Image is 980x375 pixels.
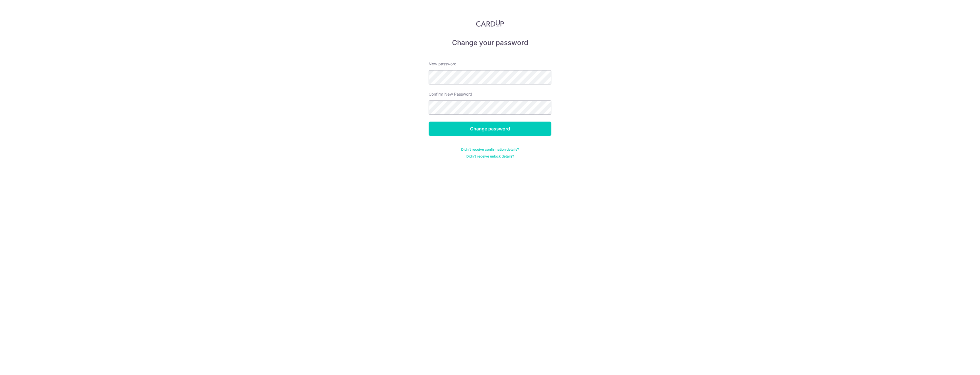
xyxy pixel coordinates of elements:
[429,38,551,47] h5: Change your password
[466,154,514,159] a: Didn't receive unlock details?
[429,91,472,97] label: Confirm New Password
[429,61,457,67] label: New password
[461,147,519,152] a: Didn't receive confirmation details?
[429,122,551,136] input: Change password
[476,20,504,27] img: CardUp Logo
